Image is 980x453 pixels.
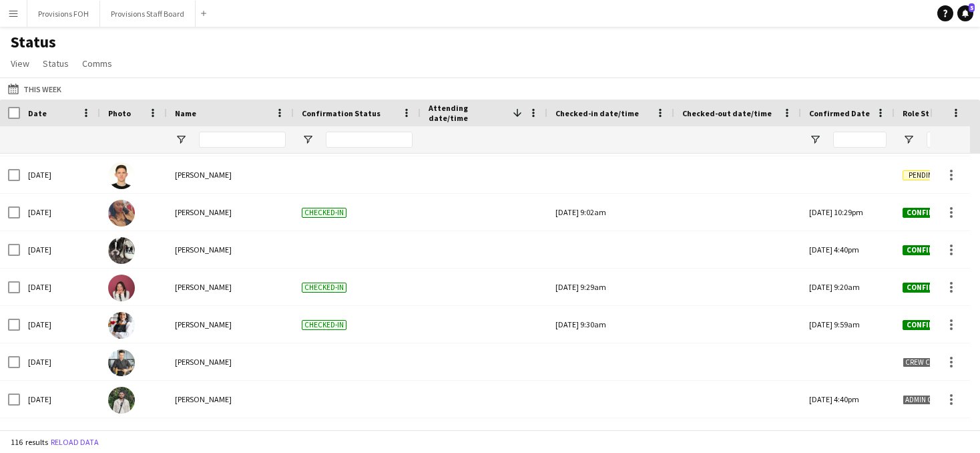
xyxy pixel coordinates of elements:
span: Checked-out date/time [682,108,772,118]
div: [DATE] 9:30am [555,306,666,343]
img: Caroline Nansubuga [108,200,135,226]
div: [DATE] [20,269,100,305]
span: Confirmation Status [302,108,381,118]
a: 5 [957,5,973,21]
input: Confirmed Date Filter Input [833,132,887,148]
button: Provisions FOH [27,1,100,27]
div: [DATE] [20,343,100,380]
span: Crew cancelled [903,357,965,367]
span: [PERSON_NAME] [175,394,232,404]
img: Ruslan Kravchuk [108,387,135,414]
div: [DATE] 10:29pm [801,194,895,231]
span: Confirmed [903,320,952,330]
div: [DATE] 9:29am [555,269,666,305]
span: Checked-in [302,283,346,293]
div: [DATE] 9:59am [801,306,895,343]
img: Dustin Gallagher [108,237,135,264]
div: [DATE] [20,231,100,268]
button: Provisions Staff Board [100,1,196,27]
span: Pending [903,170,944,180]
span: Confirmed [903,283,952,293]
div: [DATE] [20,156,100,193]
span: [PERSON_NAME] [175,245,232,255]
img: Stephanie Custodio [108,312,135,339]
div: [DATE] 4:40pm [801,231,895,268]
button: Open Filter Menu [809,134,821,146]
button: Reload data [48,435,101,450]
span: Confirmed [903,245,952,255]
div: [DATE] 4:40pm [801,381,895,418]
div: [DATE] [20,306,100,343]
a: Comms [77,55,117,72]
div: [DATE] 9:02am [555,194,666,231]
span: Confirmed [903,208,952,218]
span: [PERSON_NAME] [175,319,232,329]
span: Attending date/time [429,103,507,123]
span: Checked-in [302,208,346,218]
div: [DATE] 9:20am [801,269,895,305]
div: [DATE] [20,194,100,231]
span: [PERSON_NAME] [175,357,232,367]
span: [PERSON_NAME] [175,207,232,217]
span: Photo [108,108,131,118]
span: Status [43,57,69,69]
button: Open Filter Menu [903,134,915,146]
a: View [5,55,35,72]
span: Name [175,108,196,118]
span: Date [28,108,47,118]
span: Checked-in [302,320,346,330]
input: Role Status Filter Input [927,132,980,148]
button: Open Filter Menu [175,134,187,146]
span: Admin cancelled [903,395,967,405]
img: Gendra Angela Faelden [108,275,135,301]
div: [DATE] [20,381,100,418]
span: [PERSON_NAME] [175,170,232,180]
input: Confirmation Status Filter Input [326,132,413,148]
span: View [11,57,29,69]
span: [PERSON_NAME] [175,282,232,292]
a: Status [37,55,74,72]
span: Role Status [903,108,947,118]
span: Comms [82,57,112,69]
input: Name Filter Input [199,132,286,148]
span: 5 [969,3,975,12]
button: Open Filter Menu [302,134,314,146]
img: Vitalii Kikot [108,162,135,189]
img: Alec Kerr [108,349,135,376]
span: Checked-in date/time [555,108,639,118]
button: This Week [5,81,64,97]
span: Confirmed Date [809,108,870,118]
